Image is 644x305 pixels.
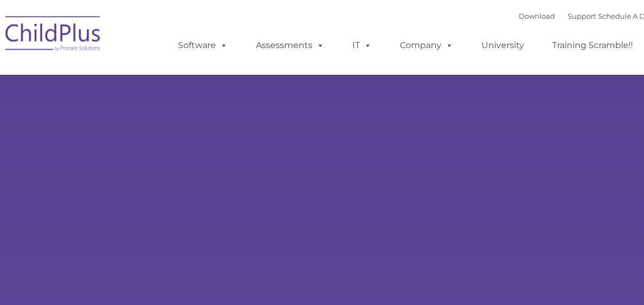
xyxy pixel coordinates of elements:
a: Training Scramble!! [542,35,643,56]
a: Company [389,35,464,56]
a: Support [568,12,596,20]
a: Download [519,12,555,20]
a: Software [167,35,238,56]
a: Assessments [245,35,335,56]
a: IT [342,35,382,56]
a: University [471,35,535,56]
